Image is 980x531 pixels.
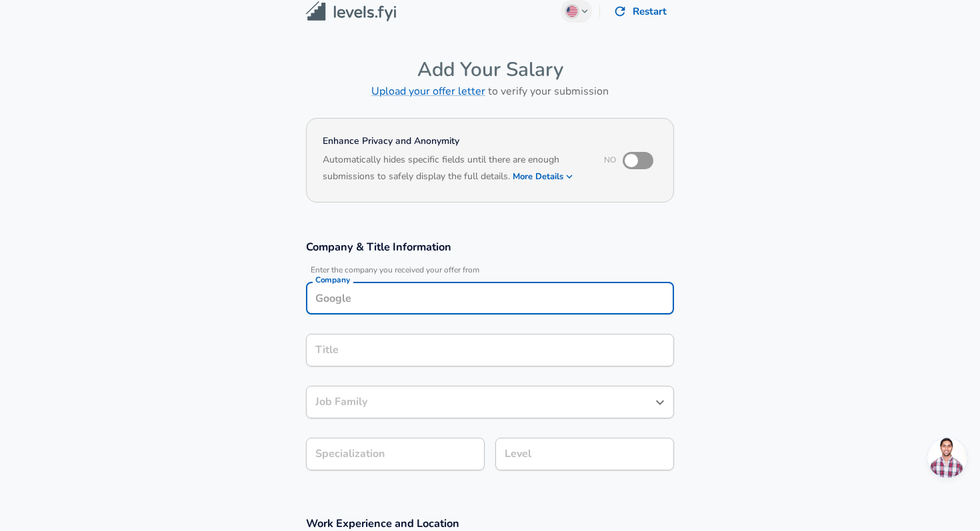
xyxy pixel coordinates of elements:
button: Open [651,393,669,412]
h6: Automatically hides specific fields until there are enough submissions to safely display the full... [323,153,586,186]
button: More Details [513,167,574,186]
a: Upload your offer letter [371,84,485,99]
input: L3 [501,444,668,464]
input: Google [312,288,668,308]
span: Enter the company you received your offer from [306,265,674,275]
h3: Work Experience and Location [306,516,674,531]
div: Open chat [927,438,967,478]
span: No [604,155,616,165]
img: English (US) [567,6,577,17]
label: Company [315,276,350,284]
h6: to verify your submission [306,82,674,101]
input: Software Engineer [312,392,648,412]
h4: Enhance Privacy and Anonymity [323,135,586,148]
h3: Company & Title Information [306,239,674,255]
input: Software Engineer [312,340,668,360]
img: Levels.fyi [306,1,396,22]
h4: Add Your Salary [306,57,674,82]
input: Specialization [306,438,485,470]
